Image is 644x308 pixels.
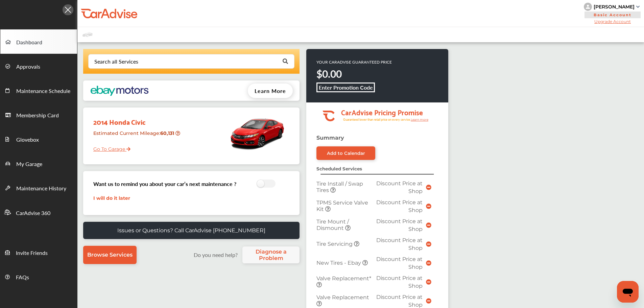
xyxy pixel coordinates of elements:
a: Go To Garage [88,141,130,154]
a: My Garage [0,151,77,175]
a: Glovebox [0,127,77,151]
span: FAQs [16,273,29,282]
strong: Scheduled Services [316,166,362,171]
b: Enter Promotion Code [319,84,373,91]
span: CarAdvise 360 [16,209,50,218]
span: Discount Price at Shop [376,180,423,194]
div: [PERSON_NAME] [594,4,635,10]
span: Membership Card [16,111,59,120]
span: Tire Install / Swap Tires [316,181,363,193]
strong: 60,131 [160,130,175,136]
img: placeholder_car.fcab19be.svg [82,30,93,39]
span: Glovebox [16,136,39,144]
a: Membership Card [0,102,77,127]
span: Approvals [16,63,40,71]
span: Discount Price at Shop [376,256,423,270]
iframe: Button to launch messaging window [617,281,639,303]
span: Upgrade Account [584,19,641,24]
img: Icon.5fd9dcc7.svg [63,4,73,15]
span: Maintenance History [16,184,66,193]
span: Valve Replacement [316,294,369,301]
p: Issues or Questions? Call CarAdvise [PHONE_NUMBER] [117,227,265,234]
span: Tire Mount / Dismount [316,218,349,231]
div: Search all Services [94,59,138,64]
span: New Tires - Ebay [316,260,362,266]
div: 2014 Honda Civic [88,111,187,127]
tspan: Guaranteed lower than retail price on every service. [343,117,411,122]
span: Learn More [255,87,286,95]
span: Basic Account [585,11,641,18]
div: Estimated Current Mileage : [88,127,187,145]
span: Browse Services [87,252,133,258]
span: Discount Price at Shop [376,237,423,251]
a: Add to Calendar [316,146,375,160]
a: Dashboard [0,29,77,54]
span: My Garage [16,160,42,169]
a: I will do it later [93,195,130,201]
span: Discount Price at Shop [376,218,423,232]
strong: $0.00 [316,67,342,81]
span: Diagnose a Problem [246,248,296,261]
tspan: Learn more [411,118,429,121]
span: TPMS Service Valve Kit [316,199,368,212]
a: Approvals [0,54,77,78]
span: Maintenance Schedule [16,87,70,96]
p: YOUR CARADVISE GUARANTEED PRICE [316,59,392,65]
img: sCxJUJ+qAmfqhQGDUl18vwLg4ZYJ6CxN7XmbOMBAAAAAElFTkSuQmCC [636,6,640,8]
span: Discount Price at Shop [376,199,423,213]
a: Diagnose a Problem [242,246,300,263]
tspan: CarAdvise Pricing Promise [341,106,423,118]
h3: Want us to remind you about your car’s next maintenance ? [93,180,236,188]
span: Tire Servicing [316,241,354,247]
span: Dashboard [16,38,42,47]
div: Add to Calendar [327,150,365,156]
a: Issues or Questions? Call CarAdvise [PHONE_NUMBER] [83,222,300,239]
label: Do you need help? [190,251,241,259]
span: Valve Replacement* [316,275,371,282]
strong: Summary [316,135,344,141]
a: Maintenance History [0,175,77,200]
span: Discount Price at Shop [376,275,423,289]
span: Discount Price at Shop [376,294,423,308]
a: Maintenance Schedule [0,78,77,102]
a: Browse Services [83,246,137,264]
img: knH8PDtVvWoAbQRylUukY18CTiRevjo20fAtgn5MLBQj4uumYvk2MzTtcAIzfGAtb1XOLVMAvhLuqoNAbL4reqehy0jehNKdM... [584,3,592,11]
img: mobile_9498_st0640_046.jpg [229,111,286,155]
span: Invite Friends [16,249,48,258]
